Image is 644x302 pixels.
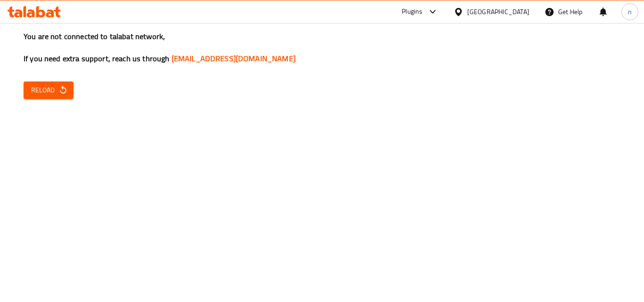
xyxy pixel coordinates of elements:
[24,82,74,99] button: Reload
[31,84,66,96] span: Reload
[628,7,632,17] span: n
[24,31,620,64] h3: You are not connected to talabat network, If you need extra support, reach us through
[402,6,422,17] div: Plugins
[467,7,529,17] div: [GEOGRAPHIC_DATA]
[172,51,296,65] a: [EMAIL_ADDRESS][DOMAIN_NAME]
